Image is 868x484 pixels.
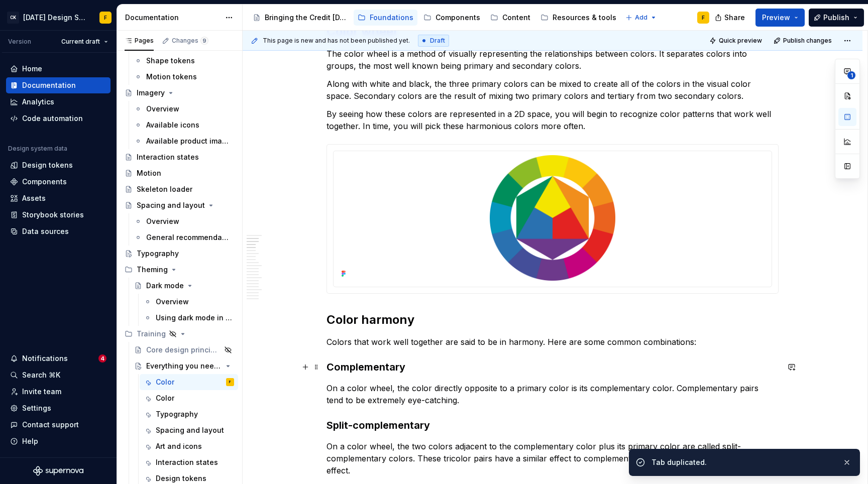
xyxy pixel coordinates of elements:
button: Search ⌘K [6,367,111,383]
svg: Supernova Logo [33,466,83,476]
a: Overview [140,294,238,310]
div: Dark mode [146,281,184,291]
a: Content [486,10,534,26]
a: Spacing and layout [121,197,238,213]
div: Notifications [22,353,68,364]
a: Motion [121,165,238,181]
a: Typography [121,246,238,262]
div: Color [156,393,174,403]
div: Analytics [22,97,54,107]
a: Resources & tools [536,10,620,26]
a: Imagery [121,85,238,101]
div: Training [137,329,166,339]
div: Interaction states [137,152,199,162]
a: Documentation [6,77,111,93]
a: Interaction states [121,149,238,165]
div: Design system data [8,145,67,153]
div: Overview [156,297,189,307]
a: Bringing the Credit [DATE] brand to life across products [249,10,352,26]
button: Publish [809,9,864,27]
a: Color [140,390,238,406]
span: Current draft [61,38,100,46]
div: Invite team [22,387,61,397]
div: Foundations [370,13,413,23]
div: Design tokens [156,473,206,483]
a: Spacing and layout [140,422,238,438]
div: Overview [146,104,179,114]
div: Documentation [125,13,220,23]
span: Add [635,14,647,22]
div: F [229,377,231,387]
a: Art and icons [140,438,238,454]
div: Spacing and layout [137,200,205,210]
div: [DATE] Design System [23,13,87,23]
div: Assets [22,193,46,203]
div: Motion tokens [146,72,197,82]
div: F [104,14,107,22]
a: Motion tokens [130,69,238,85]
div: Available product imagery [146,136,229,146]
div: Color [156,377,174,387]
div: Page tree [249,8,620,28]
div: Resources & tools [553,13,616,23]
div: Components [22,177,67,187]
div: Pages [125,37,154,45]
span: Publish changes [783,37,832,45]
a: Data sources [6,223,111,239]
h2: Color harmony [327,312,779,328]
button: CK[DATE] Design SystemF [2,7,115,28]
h3: Complementary [327,360,779,374]
a: Skeleton loader [121,181,238,197]
button: Notifications4 [6,350,111,367]
div: Motion [137,168,161,178]
span: 4 [98,354,106,362]
a: Storybook stories [6,207,111,223]
a: Home [6,61,111,77]
a: Available icons [130,117,238,133]
a: Settings [6,400,111,416]
div: Home [22,64,42,74]
div: Shape tokens [146,56,195,66]
div: Spacing and layout [156,425,224,435]
div: Everything you need to know [146,361,222,371]
a: Foundations [354,10,417,26]
button: Quick preview [706,34,767,48]
div: Data sources [22,226,69,236]
a: Core design principles [130,342,238,358]
span: Preview [762,13,790,23]
a: Components [6,174,111,190]
div: Skeleton loader [137,184,192,194]
h3: Split-complementary [327,418,779,432]
span: Publish [823,13,849,23]
button: Contact support [6,417,111,433]
span: Draft [430,37,445,45]
div: Interaction states [156,457,218,467]
button: Publish changes [771,34,836,48]
button: Share [710,9,751,27]
a: Shape tokens [130,53,238,69]
div: CK [7,12,19,24]
div: Code automation [22,113,83,124]
div: F [702,14,705,22]
div: Bringing the Credit [DATE] brand to life across products [265,13,348,23]
div: Theming [121,262,238,278]
div: Using dark mode in Figma [156,313,232,323]
p: The color wheel is a method of visually representing the relationships between colors. It separat... [327,48,779,72]
a: Code automation [6,110,111,127]
p: Colors that work well together are said to be in harmony. Here are some common combinations: [327,336,779,348]
div: Art and icons [156,441,202,451]
div: Design tokens [22,160,73,170]
div: Training [121,326,238,342]
a: Invite team [6,384,111,400]
a: Everything you need to know [130,358,238,374]
div: Changes [172,37,208,45]
div: Search ⌘K [22,370,60,380]
p: On a color wheel, the color directly opposite to a primary color is its complementary color. Comp... [327,382,779,406]
a: Analytics [6,94,111,110]
span: 9 [200,37,208,45]
div: Typography [137,249,179,259]
p: Along with white and black, the three primary colors can be mixed to create all of the colors in ... [327,78,779,102]
div: Contact support [22,420,79,430]
a: Available product imagery [130,133,238,149]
